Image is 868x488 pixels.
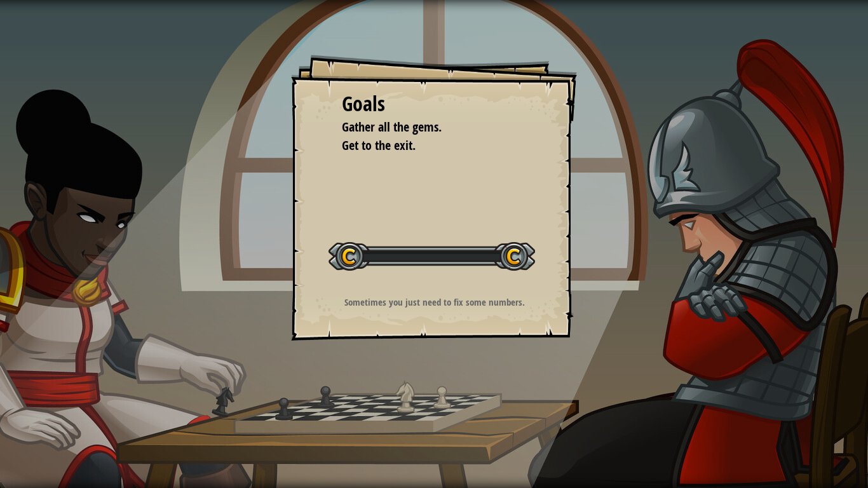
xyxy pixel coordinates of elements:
span: Gather all the gems. [342,118,442,135]
li: Get to the exit. [326,137,523,155]
div: Goals [342,90,526,119]
span: Get to the exit. [342,137,416,154]
p: Sometimes you just need to fix some numbers. [307,295,562,309]
li: Gather all the gems. [326,118,523,137]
